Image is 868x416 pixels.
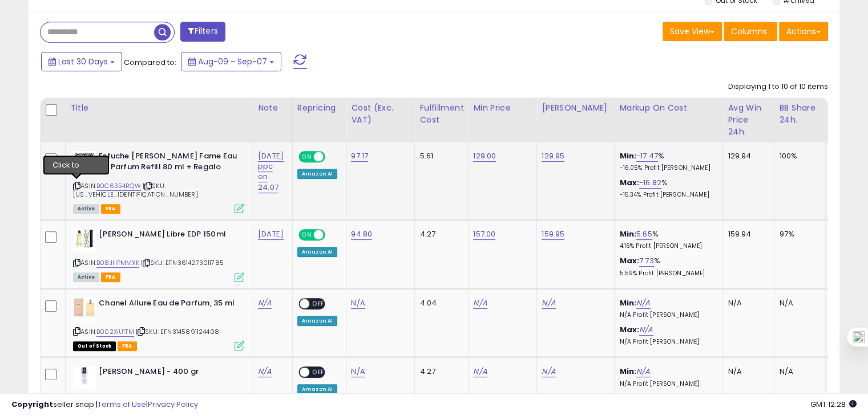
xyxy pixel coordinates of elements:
[99,298,237,312] b: Chanel Allure Eau de Parfum, 35 ml
[300,152,314,162] span: ON
[297,102,342,114] div: Repricing
[619,380,714,388] p: N/A Profit [PERSON_NAME]
[419,151,459,161] div: 5.61
[619,102,718,114] div: Markup on Cost
[619,324,639,335] b: Max:
[619,338,714,346] p: N/A Profit [PERSON_NAME]
[96,258,139,268] a: B08JHPMMXK
[810,399,857,410] span: 2025-10-8 12:28 GMT
[11,399,53,410] strong: Copyright
[73,341,116,351] span: All listings that are currently out of stock and unavailable for purchase on Amazon
[728,151,765,161] div: 129.94
[297,247,337,257] div: Amazon AI
[473,297,487,309] a: N/A
[309,299,328,308] span: OFF
[351,102,410,126] div: Cost (Exc. VAT)
[419,102,463,126] div: Fulfillment Cost
[258,102,288,114] div: Note
[779,366,817,377] div: N/A
[73,181,198,198] span: | SKU: [US_VEHICLE_IDENTIFICATION_NUMBER]
[73,151,96,170] img: 41D5XEaw36L._SL40_.jpg
[619,177,639,188] b: Max:
[351,150,368,162] a: 97.17
[636,366,650,377] a: N/A
[11,399,198,410] div: seller snap | |
[724,22,777,41] button: Columns
[619,191,714,199] p: -15.34% Profit [PERSON_NAME]
[258,366,272,377] a: N/A
[258,229,284,240] a: [DATE]
[619,366,636,377] b: Min:
[198,56,267,67] span: Aug-09 - Sep-07
[542,150,564,162] a: 129.95
[542,102,609,114] div: [PERSON_NAME]
[619,229,636,239] b: Min:
[118,341,137,351] span: FBA
[419,366,459,377] div: 4.27
[124,57,176,68] span: Compared to:
[619,150,636,161] b: Min:
[73,366,96,389] img: 31OWim+824L._SL40_.jpg
[309,368,328,377] span: OFF
[99,229,237,243] b: [PERSON_NAME] Libre EDP 150ml
[73,298,96,321] img: 41CTcUZ0nzL._SL40_.jpg
[419,298,459,308] div: 4.04
[636,229,652,240] a: 5.65
[351,297,365,309] a: N/A
[619,164,714,172] p: -16.05% Profit [PERSON_NAME]
[663,22,722,41] button: Save View
[619,270,714,278] p: 5.59% Profit [PERSON_NAME]
[728,298,765,308] div: N/A
[351,366,365,377] a: N/A
[73,151,244,212] div: ASIN:
[619,151,714,172] div: %
[58,56,108,67] span: Last 30 Days
[615,97,723,142] th: The percentage added to the cost of goods (COGS) that forms the calculator for Min & Max prices.
[542,366,555,377] a: N/A
[779,151,817,161] div: 100%
[73,229,244,281] div: ASIN:
[639,177,661,189] a: -16.82
[101,272,120,282] span: FBA
[258,297,272,309] a: N/A
[728,366,765,377] div: N/A
[258,150,284,193] a: [DATE] ppc on 24.07
[180,22,225,42] button: Filters
[779,102,821,126] div: BB Share 24h.
[148,399,198,410] a: Privacy Policy
[324,152,342,162] span: OFF
[473,150,496,162] a: 129.00
[419,229,459,239] div: 4.27
[728,229,765,239] div: 159.94
[141,258,224,267] span: | SKU: EFN3614273011785
[619,297,636,308] b: Min:
[98,399,146,410] a: Terms of Use
[99,151,237,175] b: Estuche [PERSON_NAME] Fame Eau de Parfum Refill 80 ml + Regalo
[779,22,828,41] button: Actions
[70,102,248,114] div: Title
[728,81,828,92] div: Displaying 1 to 10 of 10 items
[619,311,714,319] p: N/A Profit [PERSON_NAME]
[853,331,865,343] img: one_i.png
[542,297,555,309] a: N/A
[728,102,769,138] div: Avg Win Price 24h.
[639,324,653,336] a: N/A
[73,204,99,214] span: All listings currently available for purchase on Amazon
[96,181,141,191] a: B0C6354RQW
[731,26,767,37] span: Columns
[779,298,817,308] div: N/A
[636,150,658,162] a: -17.47
[473,366,487,377] a: N/A
[99,366,237,380] b: [PERSON_NAME] - 400 gr
[73,229,96,252] img: 41m-Vka7GZL._SL40_.jpg
[619,256,714,277] div: %
[619,229,714,250] div: %
[636,297,650,309] a: N/A
[324,230,342,240] span: OFF
[619,178,714,199] div: %
[473,229,495,240] a: 157.00
[297,316,337,326] div: Amazon AI
[73,298,244,350] div: ASIN:
[351,229,372,240] a: 94.80
[181,52,281,71] button: Aug-09 - Sep-07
